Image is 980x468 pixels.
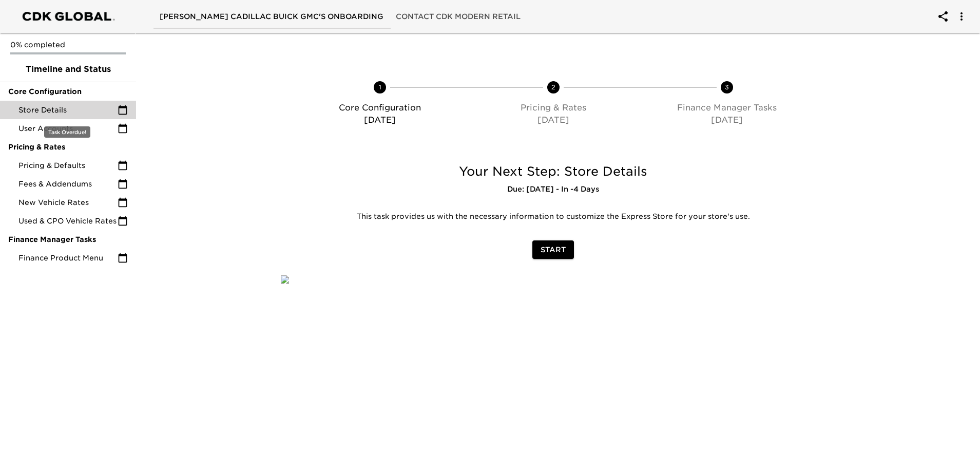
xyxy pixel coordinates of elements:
[18,216,118,226] span: Used & CPO Vehicle Rates
[8,142,128,152] span: Pricing & Rates
[160,10,383,23] span: [PERSON_NAME] Cadillac Buick GMC's Onboarding
[532,240,574,259] button: Start
[471,102,636,114] p: Pricing & Rates
[10,40,126,50] p: 0% completed
[379,83,381,91] text: 1
[289,212,818,222] p: This task provides us with the necessary information to customize the Express Store for your stor...
[281,184,825,195] h6: Due: [DATE] - In -4 Days
[18,160,118,171] span: Pricing & Defaults
[297,114,463,126] p: [DATE]
[8,234,128,245] span: Finance Manager Tasks
[931,4,955,29] button: account of current user
[949,4,974,29] button: account of current user
[725,83,729,91] text: 3
[644,102,810,114] p: Finance Manager Tasks
[541,244,566,256] span: Start
[18,123,118,134] span: User Accounts
[18,197,118,208] span: New Vehicle Rates
[8,86,128,97] span: Core Configuration
[8,63,128,76] span: Timeline and Status
[18,179,118,189] span: Fees & Addendums
[297,102,463,114] p: Core Configuration
[18,105,118,115] span: Store Details
[281,275,289,284] img: qkibX1zbU72zw90W6Gan%2FTemplates%2FRjS7uaFIXtg43HUzxvoG%2F3e51d9d6-1114-4229-a5bf-f5ca567b6beb.jpg
[396,10,521,23] span: Contact CDK Modern Retail
[471,114,636,126] p: [DATE]
[18,253,118,263] span: Finance Product Menu
[644,114,810,126] p: [DATE]
[281,163,825,180] h5: Your Next Step: Store Details
[551,83,555,91] text: 2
